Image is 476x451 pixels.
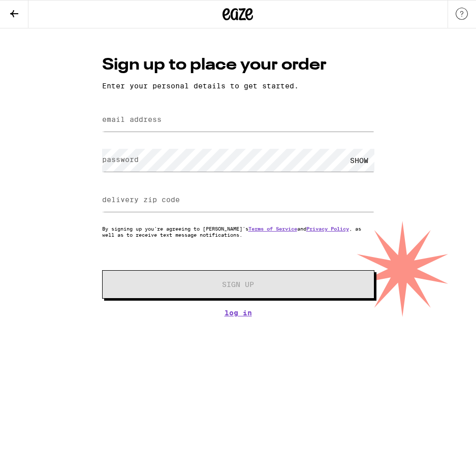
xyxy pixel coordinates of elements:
[248,225,297,232] a: Terms of Service
[102,270,374,299] button: Sign Up
[102,225,374,238] p: By signing up you're agreeing to [PERSON_NAME]'s and , as well as to receive text message notific...
[102,189,374,212] input: delivery zip code
[102,196,180,204] label: delivery zip code
[102,115,162,123] label: email address
[222,281,254,288] span: Sign Up
[102,109,374,132] input: email address
[102,82,374,90] p: Enter your personal details to get started.
[306,225,349,232] a: Privacy Policy
[102,155,139,164] label: password
[102,54,374,77] h1: Sign up to place your order
[102,309,374,317] a: Log In
[344,149,374,172] div: SHOW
